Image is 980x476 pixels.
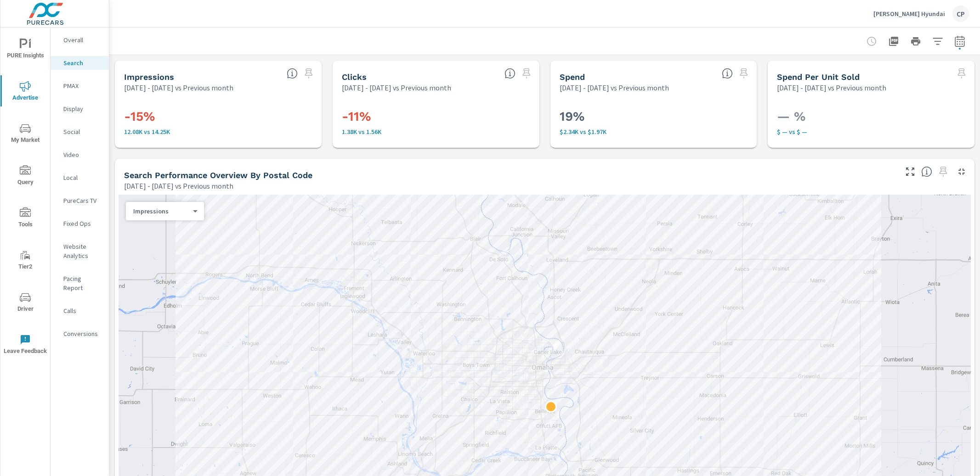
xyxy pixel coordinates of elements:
[124,170,312,180] h5: Search Performance Overview By Postal Code
[954,164,969,179] button: Minimize Widget
[63,242,102,260] p: Website Analytics
[342,72,367,82] h5: Clicks
[3,165,47,188] span: Query
[777,128,965,135] p: $ — vs $ —
[133,207,189,215] p: Impressions
[63,219,102,228] p: Fixed Ops
[504,68,515,79] span: The number of times an ad was clicked by a consumer.
[560,128,748,135] p: $2,345 vs $1,974
[51,217,109,230] div: Fixed Ops
[51,125,109,139] div: Social
[51,194,109,207] div: PureCars TV
[342,82,451,93] p: [DATE] - [DATE] vs Previous month
[560,82,669,93] p: [DATE] - [DATE] vs Previous month
[722,68,733,79] span: The amount of money spent on advertising during the period.
[954,66,969,81] span: Select a preset date range to save this widget
[3,123,47,146] span: My Market
[63,306,102,315] p: Calls
[63,35,102,45] p: Overall
[63,104,102,113] p: Display
[124,109,312,124] h3: -15%
[126,207,197,216] div: Impressions
[921,166,932,177] span: Understand Search performance data by postal code. Individual postal codes can be selected and ex...
[951,32,969,50] button: Select Date Range
[929,32,947,50] button: Apply Filters
[3,81,47,103] span: Advertise
[124,72,174,82] h5: Impressions
[63,81,102,90] p: PMAX
[777,72,860,82] h5: Spend Per Unit Sold
[936,164,951,179] span: Select a preset date range to save this widget
[51,171,109,185] div: Local
[777,109,965,124] h3: — %
[3,207,47,230] span: Tools
[51,240,109,263] div: Website Analytics
[63,196,102,205] p: PureCars TV
[736,66,751,81] span: Select a preset date range to save this widget
[3,250,47,272] span: Tier2
[777,82,886,93] p: [DATE] - [DATE] vs Previous month
[63,173,102,182] p: Local
[63,150,102,159] p: Video
[519,66,534,81] span: Select a preset date range to save this widget
[560,72,585,82] h5: Spend
[0,28,50,365] div: nav menu
[873,10,945,18] p: [PERSON_NAME] Hyundai
[342,128,530,135] p: 1,381 vs 1,558
[884,32,903,50] button: "Export Report to PDF"
[51,148,109,162] div: Video
[51,33,109,47] div: Overall
[51,102,109,116] div: Display
[124,128,312,135] p: 12,079 vs 14,247
[51,79,109,93] div: PMAX
[51,56,109,70] div: Search
[63,274,102,292] p: Pacing Report
[3,334,47,357] span: Leave Feedback
[3,39,47,61] span: PURE Insights
[51,327,109,341] div: Conversions
[342,109,530,124] h3: -11%
[124,180,233,191] p: [DATE] - [DATE] vs Previous month
[51,272,109,295] div: Pacing Report
[63,329,102,338] p: Conversions
[903,164,918,179] button: Make Fullscreen
[124,82,233,93] p: [DATE] - [DATE] vs Previous month
[560,109,748,124] h3: 19%
[63,58,102,67] p: Search
[51,304,109,318] div: Calls
[63,127,102,136] p: Social
[3,292,47,314] span: Driver
[952,6,969,22] div: CP
[906,32,925,50] button: Print Report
